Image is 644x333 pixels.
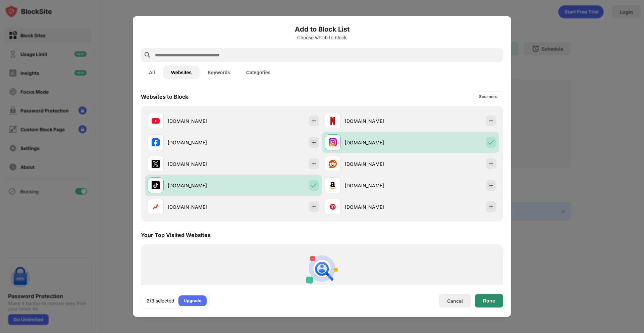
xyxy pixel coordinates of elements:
[329,117,337,125] img: favicons
[200,66,238,79] button: Keywords
[306,252,338,285] img: personal-suggestions.svg
[152,181,160,189] img: favicons
[168,182,233,189] div: [DOMAIN_NAME]
[168,203,233,210] div: [DOMAIN_NAME]
[329,138,337,146] img: favicons
[163,66,200,79] button: Websites
[479,93,497,100] div: See more
[345,203,411,210] div: [DOMAIN_NAME]
[168,117,233,125] div: [DOMAIN_NAME]
[345,139,411,146] div: [DOMAIN_NAME]
[329,160,337,168] img: favicons
[329,181,337,189] img: favicons
[345,182,411,189] div: [DOMAIN_NAME]
[152,117,160,125] img: favicons
[329,203,337,211] img: favicons
[141,35,503,40] div: Choose which to block
[168,139,233,146] div: [DOMAIN_NAME]
[147,297,174,304] div: 2/3 selected
[141,66,163,79] button: All
[152,203,160,211] img: favicons
[184,297,201,304] div: Upgrade
[447,298,463,304] div: Cancel
[345,160,411,168] div: [DOMAIN_NAME]
[141,232,211,238] div: Your Top Visited Websites
[141,93,188,100] div: Websites to Block
[238,66,278,79] button: Categories
[144,51,152,59] img: search.svg
[152,138,160,146] img: favicons
[345,117,411,125] div: [DOMAIN_NAME]
[168,160,233,168] div: [DOMAIN_NAME]
[152,160,160,168] img: favicons
[483,298,495,303] div: Done
[141,24,503,34] h6: Add to Block List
